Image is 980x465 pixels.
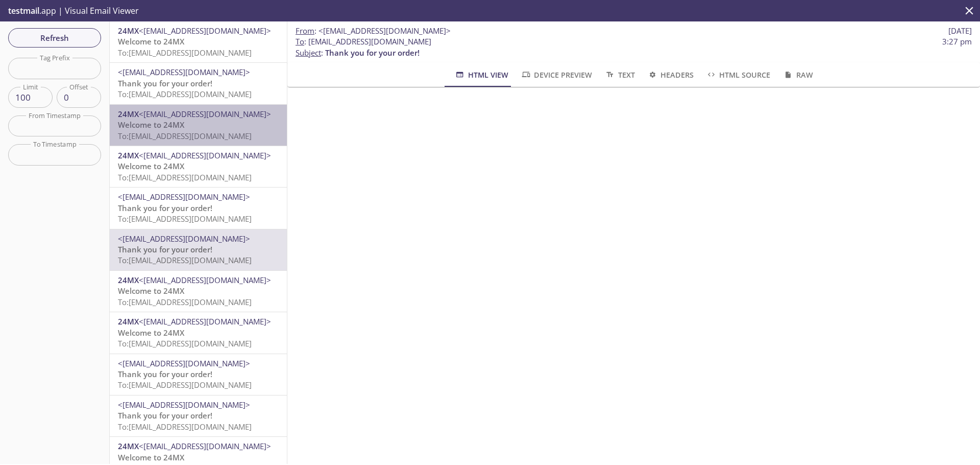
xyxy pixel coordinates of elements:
[118,214,252,224] span: To: [EMAIL_ADDRESS][DOMAIN_NAME]
[296,26,314,36] span: From
[118,172,252,182] span: To: [EMAIL_ADDRESS][DOMAIN_NAME]
[118,255,252,265] span: To: [EMAIL_ADDRESS][DOMAIN_NAME]
[8,28,101,48] button: Refresh
[118,452,184,462] span: Welcome to 24MX
[118,441,139,451] span: 24MX
[118,120,184,130] span: Welcome to 24MX
[110,146,287,187] div: 24MX<[EMAIL_ADDRESS][DOMAIN_NAME]>Welcome to 24MXTo:[EMAIL_ADDRESS][DOMAIN_NAME]
[118,297,252,307] span: To: [EMAIL_ADDRESS][DOMAIN_NAME]
[110,21,287,62] div: 24MX<[EMAIL_ADDRESS][DOMAIN_NAME]>Welcome to 24MXTo:[EMAIL_ADDRESS][DOMAIN_NAME]
[118,161,184,171] span: Welcome to 24MX
[118,286,184,296] span: Welcome to 24MX
[118,244,212,254] span: Thank you for your order!
[604,68,634,81] span: Text
[325,48,420,58] span: Thank you for your order!
[296,48,321,58] span: Subject
[118,48,252,58] span: To: [EMAIL_ADDRESS][DOMAIN_NAME]
[139,275,271,285] span: <[EMAIL_ADDRESS][DOMAIN_NAME]>
[118,89,252,99] span: To: [EMAIL_ADDRESS][DOMAIN_NAME]
[110,105,287,146] div: 24MX<[EMAIL_ADDRESS][DOMAIN_NAME]>Welcome to 24MXTo:[EMAIL_ADDRESS][DOMAIN_NAME]
[118,400,250,410] span: <[EMAIL_ADDRESS][DOMAIN_NAME]>
[647,68,694,81] span: Headers
[118,192,250,202] span: <[EMAIL_ADDRESS][DOMAIN_NAME]>
[118,275,139,285] span: 24MX
[110,63,287,104] div: <[EMAIL_ADDRESS][DOMAIN_NAME]>Thank you for your order!To:[EMAIL_ADDRESS][DOMAIN_NAME]
[118,422,252,432] span: To: [EMAIL_ADDRESS][DOMAIN_NAME]
[8,5,39,16] span: testmail
[110,354,287,395] div: <[EMAIL_ADDRESS][DOMAIN_NAME]>Thank you for your order!To:[EMAIL_ADDRESS][DOMAIN_NAME]
[139,441,271,451] span: <[EMAIL_ADDRESS][DOMAIN_NAME]>
[118,78,212,88] span: Thank you for your order!
[296,36,972,58] p: :
[118,316,139,327] span: 24MX
[942,36,972,47] span: 3:27 pm
[110,188,287,228] div: <[EMAIL_ADDRESS][DOMAIN_NAME]>Thank you for your order!To:[EMAIL_ADDRESS][DOMAIN_NAME]
[118,234,250,244] span: <[EMAIL_ADDRESS][DOMAIN_NAME]>
[118,109,139,119] span: 24MX
[118,369,212,379] span: Thank you for your order!
[118,410,212,421] span: Thank you for your order!
[118,328,184,338] span: Welcome to 24MX
[118,26,139,36] span: 24MX
[16,31,93,44] span: Refresh
[118,131,252,141] span: To: [EMAIL_ADDRESS][DOMAIN_NAME]
[110,229,287,270] div: <[EMAIL_ADDRESS][DOMAIN_NAME]>Thank you for your order!To:[EMAIL_ADDRESS][DOMAIN_NAME]
[706,68,770,81] span: HTML Source
[948,26,972,36] span: [DATE]
[118,358,250,368] span: <[EMAIL_ADDRESS][DOMAIN_NAME]>
[118,36,184,46] span: Welcome to 24MX
[139,150,271,160] span: <[EMAIL_ADDRESS][DOMAIN_NAME]>
[782,68,813,81] span: Raw
[296,26,451,36] span: :
[296,36,304,46] span: To
[521,68,592,81] span: Device Preview
[118,203,212,213] span: Thank you for your order!
[296,36,431,47] span: : [EMAIL_ADDRESS][DOMAIN_NAME]
[118,150,139,160] span: 24MX
[139,26,271,36] span: <[EMAIL_ADDRESS][DOMAIN_NAME]>
[118,338,252,348] span: To: [EMAIL_ADDRESS][DOMAIN_NAME]
[318,26,451,36] span: <[EMAIL_ADDRESS][DOMAIN_NAME]>
[454,68,508,81] span: HTML View
[110,396,287,436] div: <[EMAIL_ADDRESS][DOMAIN_NAME]>Thank you for your order!To:[EMAIL_ADDRESS][DOMAIN_NAME]
[118,380,252,390] span: To: [EMAIL_ADDRESS][DOMAIN_NAME]
[118,67,250,77] span: <[EMAIL_ADDRESS][DOMAIN_NAME]>
[139,316,271,327] span: <[EMAIL_ADDRESS][DOMAIN_NAME]>
[139,109,271,119] span: <[EMAIL_ADDRESS][DOMAIN_NAME]>
[110,271,287,312] div: 24MX<[EMAIL_ADDRESS][DOMAIN_NAME]>Welcome to 24MXTo:[EMAIL_ADDRESS][DOMAIN_NAME]
[110,312,287,353] div: 24MX<[EMAIL_ADDRESS][DOMAIN_NAME]>Welcome to 24MXTo:[EMAIL_ADDRESS][DOMAIN_NAME]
